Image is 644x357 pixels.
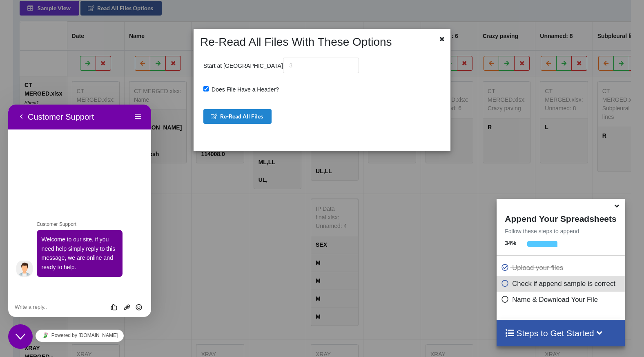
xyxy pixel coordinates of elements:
[196,35,427,49] h2: Re-Read All Files With These Options
[203,109,272,124] button: Re-Read All Files
[8,105,151,317] iframe: chat widget
[100,199,113,207] div: Rate this chat
[8,156,25,172] img: Agent profile image
[100,199,136,207] div: Group of buttons
[125,199,136,207] button: Insert emoji
[505,328,616,338] h4: Steps to Get Started
[8,326,151,345] iframe: chat widget
[209,86,279,93] span: Does File Have a Header?
[497,212,624,224] h4: Append Your Spreadsheets
[501,295,622,305] p: Name & Download Your File
[501,263,622,273] p: Upload your files
[33,132,107,166] span: Welcome to our site, if you need help simply reply to this message, we are online and ready to help.
[497,227,624,235] p: Follow these steps to append
[501,279,622,289] p: Check if append sample is correct
[29,116,135,124] p: Customer Support
[113,199,125,207] button: Upload File
[283,58,359,73] input: 3
[505,240,516,246] b: 34 %
[203,58,359,73] p: Start at [GEOGRAPHIC_DATA]
[8,324,34,349] iframe: chat widget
